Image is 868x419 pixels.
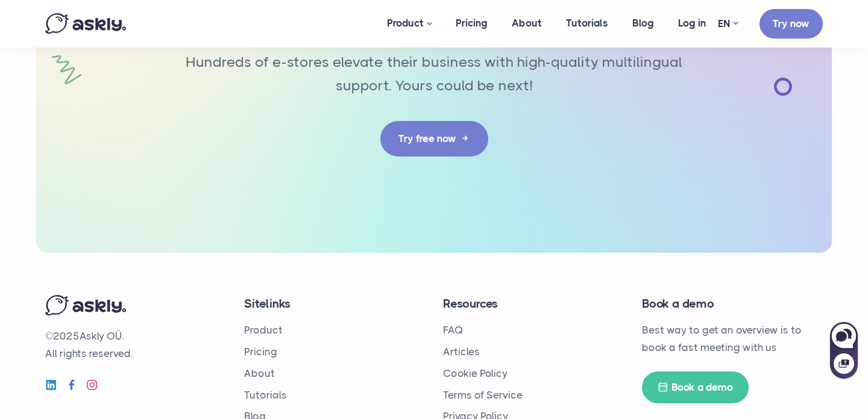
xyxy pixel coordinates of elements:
a: Try free now [380,121,488,157]
a: FAQ [443,324,463,336]
img: Askly logo [45,295,126,315]
a: About [244,367,275,379]
img: Askly [45,13,126,34]
p: Best way to get an overview is to book a fast meeting with us [642,321,823,356]
iframe: Askly chat [829,320,859,380]
a: Cookie Policy [443,367,508,379]
a: Articles [443,346,480,358]
a: Tutorials [244,389,287,401]
span: 2025 [53,330,80,342]
a: Book a demo [642,371,749,403]
a: Pricing [244,346,277,358]
a: Terms of Service [443,389,523,401]
p: Hundreds of e-stores elevate their business with high-quality multilingual support. Yours could b... [178,51,690,97]
a: EN [718,15,738,33]
a: Try now [759,9,823,39]
a: Product [244,324,283,336]
p: © Askly OÜ. All rights reserved. [45,327,226,362]
h4: Resources [443,295,624,312]
h4: Sitelinks [244,295,425,312]
h4: Book a demo [642,295,823,312]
